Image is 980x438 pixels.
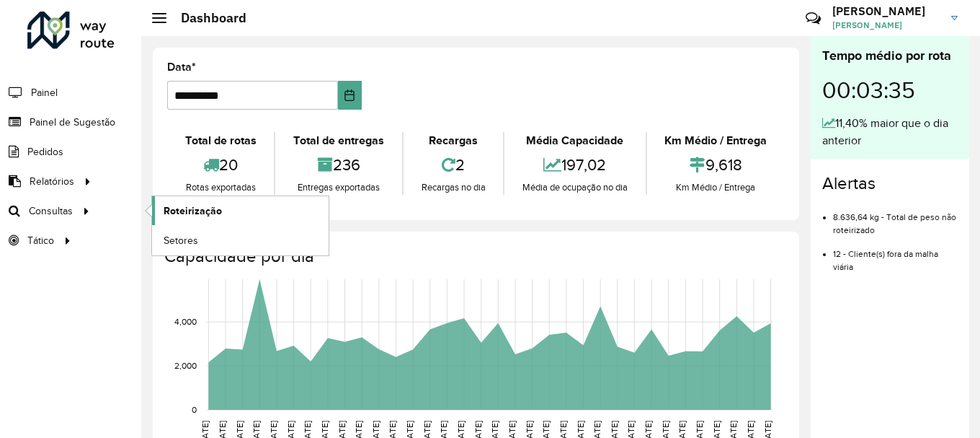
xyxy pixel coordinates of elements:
[651,149,781,180] div: 9,618
[164,233,198,248] span: Setores
[31,85,58,100] span: Painel
[29,203,73,219] span: Consultas
[30,115,115,130] span: Painel de Sugestão
[508,132,641,149] div: Média Capacidade
[651,132,781,149] div: Km Médio / Entrega
[174,317,197,326] text: 4,000
[338,81,362,110] button: Choose Date
[832,4,940,18] h3: [PERSON_NAME]
[27,144,63,159] span: Pedidos
[651,180,781,195] div: Km Médio / Entrega
[822,173,958,194] h4: Alertas
[822,66,958,115] div: 00:03:35
[407,180,499,195] div: Recargas no dia
[171,180,270,195] div: Rotas exportadas
[279,180,398,195] div: Entregas exportadas
[167,58,196,76] label: Data
[27,233,54,248] span: Tático
[407,149,499,180] div: 2
[30,174,74,189] span: Relatórios
[508,149,641,180] div: 197,02
[832,19,940,32] span: [PERSON_NAME]
[822,46,958,66] div: Tempo médio por rota
[164,203,222,219] span: Roteirização
[279,132,398,149] div: Total de entregas
[171,149,270,180] div: 20
[833,237,958,273] li: 12 - Cliente(s) fora da malha viária
[192,405,197,414] text: 0
[166,10,246,26] h2: Dashboard
[833,200,958,237] li: 8.636,64 kg - Total de peso não roteirizado
[164,246,785,267] h4: Capacidade por dia
[407,132,499,149] div: Recargas
[822,115,958,149] div: 11,40% maior que o dia anterior
[279,149,398,180] div: 236
[152,226,329,255] a: Setores
[171,132,270,149] div: Total de rotas
[152,196,329,225] a: Roteirização
[798,3,829,34] a: Contato Rápido
[508,180,641,195] div: Média de ocupação no dia
[174,361,197,370] text: 2,000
